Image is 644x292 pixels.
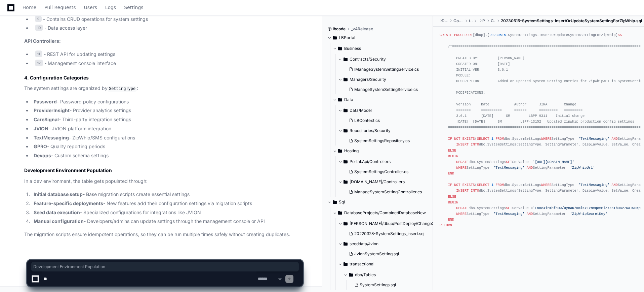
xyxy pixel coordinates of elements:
strong: Seed data execution [34,209,80,215]
span: Repositories/Security [350,128,391,133]
span: Managers/Security [350,77,386,82]
span: BEGIN [448,200,458,204]
button: Hosting [333,145,428,156]
span: Portal.Api/Controllers [350,159,391,164]
svg: Directory [333,198,337,206]
li: - Third-party integration settings [32,116,303,124]
strong: Initial database setup [34,191,83,197]
span: IManageSystemSettingService.cs [354,67,419,72]
svg: Directory [344,106,348,115]
span: SELECT [477,137,489,141]
span: [PERSON_NAME]/dbup/PostDeploy/ChangeScripts [350,221,439,226]
span: _v4Release [351,26,373,32]
li: - Specialized configurations for integrations like JVION [32,209,303,217]
span: NOT [454,183,460,187]
button: [PERSON_NAME]/dbup/PostDeploy/ChangeScripts [338,218,439,229]
span: Data/Model [350,108,372,113]
button: DatabaseProjects/CombinedDatabaseNew [333,207,433,218]
span: IF [448,183,452,187]
strong: API Controllers: [24,38,61,44]
span: SystemSettingsController.cs [354,169,408,174]
li: - Password policy configurations [32,98,303,106]
span: 1 [491,183,493,187]
span: 20220328-SystemSettings_Insert.sql [354,231,425,236]
li: - Data access layer [32,24,303,32]
span: FROM [495,137,504,141]
button: Repositories/Security [338,125,428,136]
svg: Directory [344,178,348,186]
span: WHERE [541,183,552,187]
svg: Directory [338,147,342,155]
span: INSERT [456,142,469,147]
strong: CareSignal [34,117,59,122]
span: Sql [339,199,345,205]
strong: Feature-specific deployments [34,200,103,206]
span: 'TextMessaging' [493,166,524,170]
span: 11 [35,51,42,57]
span: 20230515 [489,33,506,37]
span: Settings [124,5,143,9]
span: SELECT [477,183,489,187]
span: ChangeScripts [491,18,495,24]
li: - Custom schema settings [32,152,303,160]
span: transactional [469,18,473,24]
span: 20230515-SystemSettings-InsertOrUpdateSystemSettingForZipWhip.sql [501,18,642,24]
li: - Developers/admins can update settings through the management console or API [32,218,303,225]
li: - Contains CRUD operations for system settings [32,15,303,23]
code: SettingType [108,86,137,92]
span: 10 [35,25,43,31]
span: ManageSystemSettingService.cs [354,87,418,92]
div: [dbup].[ -SystemSettings-InsertOrUpdateSystemSettingForZipWhip] ( dbo.SystemSettings SettingType ... [440,32,637,234]
span: NOT [454,137,460,141]
svg: Directory [344,240,348,248]
strong: Password [34,99,57,104]
span: DatabaseProjects/CombinedDatabaseNew [344,210,426,216]
strong: TextMessaging [34,135,69,140]
span: 'TextMessaging' [578,183,609,187]
span: Users [84,5,97,9]
span: 'TextMessaging' [493,212,524,216]
button: Sql [327,197,428,207]
span: END [448,171,454,175]
li: - Provider analytics settings [32,107,303,115]
span: DatabaseProjects [442,18,448,24]
span: seeddata/Jvion [350,241,378,247]
svg: Directory [338,209,342,217]
li: - Quality reporting periods [32,143,303,151]
button: Business [333,43,428,54]
span: AND [527,166,533,170]
button: ManageSystemSettingController.cs [346,187,424,197]
strong: JVION [34,126,48,131]
span: UPDATE [456,206,469,210]
span: WHERE [456,212,467,216]
svg: Directory [338,44,342,53]
span: IF [448,137,452,141]
svg: Directory [338,96,342,104]
button: Data [333,94,428,105]
span: '[URL][DOMAIN_NAME]' [533,160,574,164]
span: INSERT [456,189,469,193]
li: - ZipWhip/SMS configurations [32,134,303,142]
span: Hosting [344,148,359,154]
span: LBContext.cs [354,118,380,123]
span: CombinedDatabaseNew [453,18,464,24]
span: EXISTS [462,183,475,187]
span: 'TextMessaging' [578,137,609,141]
span: Development Environment Population [33,264,297,269]
span: END [448,218,454,222]
span: INTO [471,189,479,193]
button: LBContext.cs [346,116,424,125]
strong: Devops [34,153,51,158]
span: SystemSettingsRepository.cs [354,138,410,143]
span: 1 [491,137,493,141]
span: ELSE [448,194,456,198]
span: LBPortal [339,35,355,40]
span: BEGIN [448,154,458,158]
p: The system settings are organized by : [24,85,303,93]
button: LBPortal [327,32,428,43]
span: WHERE [541,137,552,141]
li: - Management console interface [32,60,303,67]
span: SET [506,206,512,210]
button: SystemSettingsRepository.cs [346,136,424,145]
span: EXISTS [462,137,475,141]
